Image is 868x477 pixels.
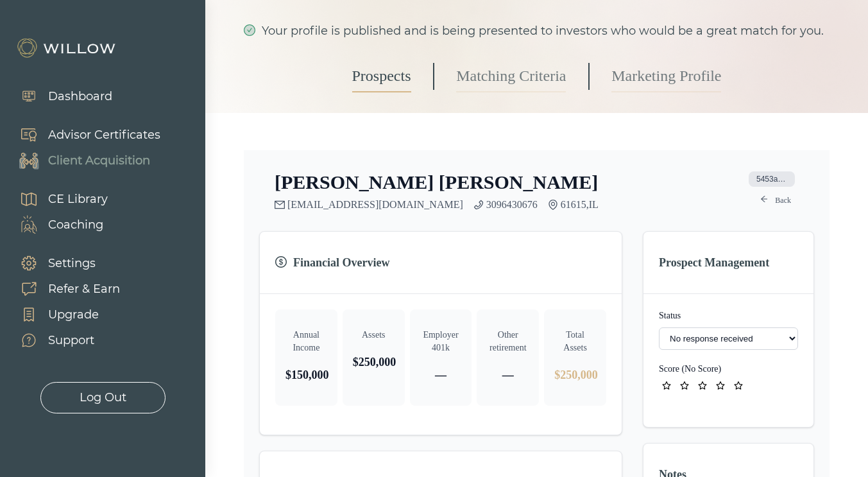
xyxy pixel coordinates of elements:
h2: [PERSON_NAME] [PERSON_NAME] [275,171,598,194]
span: arrow-left [760,195,770,205]
button: star [713,378,728,394]
span: 5453a8e5-7eda-45a8-986f-fb26e994cfc8 [749,171,795,187]
div: Upgrade [48,306,99,324]
span: mail [275,200,285,210]
h3: Prospect Management [659,254,798,272]
p: Employer 401k [420,329,462,354]
span: phone [473,200,484,210]
p: — [420,366,462,384]
div: Advisor Certificates [48,126,160,144]
div: CE Library [48,191,108,208]
a: Dashboard [6,83,112,109]
a: Refer & Earn [6,276,120,302]
span: environment [548,200,558,210]
p: Total Assets [554,329,596,354]
p: $250,000 [554,366,596,384]
div: Client Acquisition [48,152,150,169]
a: Upgrade [6,302,120,327]
a: Prospects [352,60,411,92]
span: check-circle [244,24,255,36]
img: Willow [16,38,119,58]
a: Marketing Profile [611,60,721,92]
button: star [731,378,746,394]
label: Score ( No Score ) [659,364,721,374]
div: Coaching [48,216,103,234]
div: Settings [48,255,96,272]
div: Refer & Earn [48,281,120,298]
button: star [695,378,710,394]
a: arrow-leftBack [753,193,799,208]
button: ID [745,171,799,187]
a: Matching Criteria [456,60,566,92]
div: Dashboard [48,88,112,105]
div: Support [48,332,94,349]
button: ID [659,363,721,376]
span: 61615 , IL [561,199,599,211]
a: [EMAIL_ADDRESS][DOMAIN_NAME] [287,199,463,211]
div: Your profile is published and is being presented to investors who would be a great match for you. [244,22,830,40]
a: Advisor Certificates [6,122,160,148]
button: star [677,378,692,394]
a: Settings [6,250,120,276]
a: 3096430676 [486,199,538,211]
p: — [487,366,529,384]
p: $250,000 [353,353,395,371]
p: $150,000 [285,366,327,384]
p: Assets [353,329,395,342]
p: Annual Income [285,329,327,354]
a: CE Library [6,186,108,212]
h3: Financial Overview [275,254,606,272]
button: star [659,378,674,394]
a: Client Acquisition [6,148,160,173]
div: Log Out [80,389,126,406]
p: Other retirement [487,329,529,354]
span: dollar [275,256,288,269]
label: Status [659,309,798,322]
a: Coaching [6,212,108,238]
